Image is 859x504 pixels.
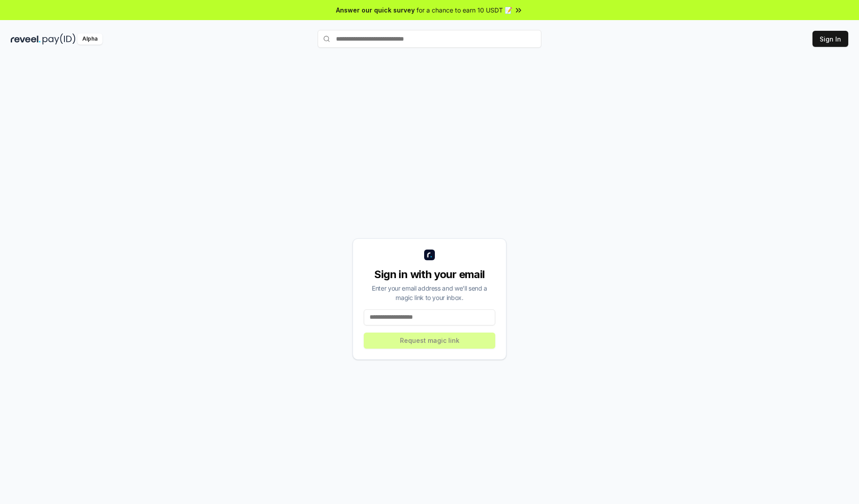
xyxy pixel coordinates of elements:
img: pay_id [43,33,76,45]
div: Alpha [77,33,102,45]
span: for a chance to earn 10 USDT 📝 [417,5,512,15]
img: reveel_dark [11,33,41,45]
img: logo_small [424,250,435,260]
button: Sign In [812,31,848,47]
div: Enter your email address and we’ll send a magic link to your inbox. [364,283,495,302]
div: Sign in with your email [364,267,495,282]
span: Answer our quick survey [336,5,415,15]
